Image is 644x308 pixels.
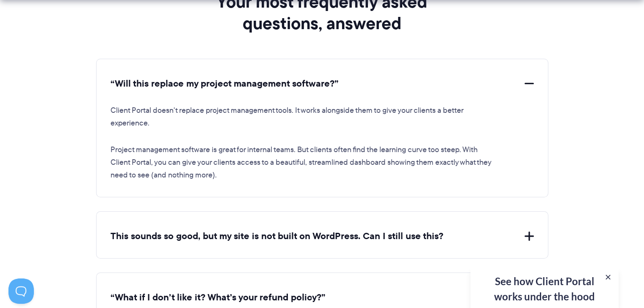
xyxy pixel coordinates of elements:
p: Client Portal doesn't replace project management tools. It works alongside them to give your clie... [111,104,496,130]
button: “What if I don’t like it? What’s your refund policy?” [111,291,534,304]
button: “Will this replace my project management software?” [111,77,534,90]
iframe: Toggle Customer Support [8,278,34,304]
div: “Will this replace my project management software?” [111,90,534,182]
p: Project management software is great for internal teams. But clients often find the learning curv... [111,144,496,182]
button: This sounds so good, but my site is not built on WordPress. Can I still use this? [111,230,534,243]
